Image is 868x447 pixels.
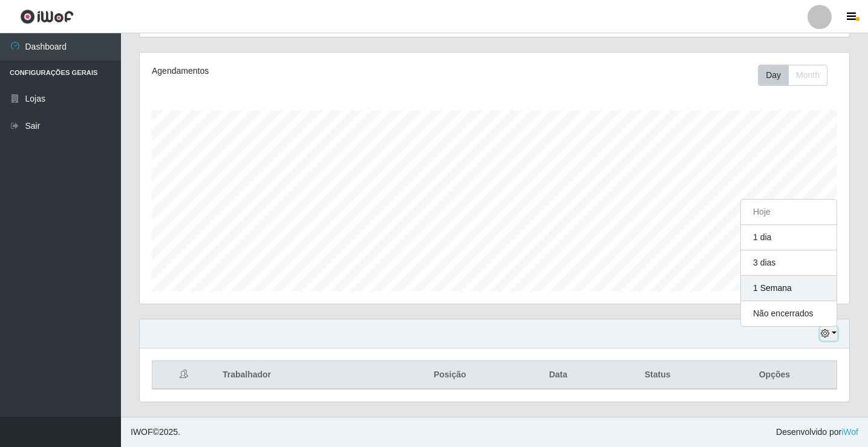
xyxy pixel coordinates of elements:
[514,361,602,390] th: Data
[215,361,386,390] th: Trabalhador
[841,427,858,437] a: iWof
[741,276,837,301] button: 1 Semana
[741,301,837,326] button: Não encerrados
[20,9,74,24] img: CoreUI Logo
[152,65,427,77] div: Agendamentos
[741,200,837,225] button: Hoje
[713,361,837,390] th: Opções
[776,426,858,439] span: Desenvolvido por
[741,250,837,276] button: 3 dias
[386,361,514,390] th: Posição
[131,426,180,439] span: © 2025 .
[741,225,837,250] button: 1 dia
[758,65,837,86] div: Toolbar with button groups
[131,427,153,437] span: IWOF
[758,65,789,86] button: Day
[788,65,827,86] button: Month
[603,361,713,390] th: Status
[758,65,827,86] div: First group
